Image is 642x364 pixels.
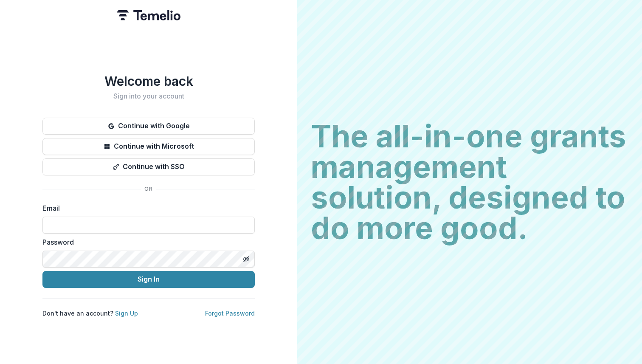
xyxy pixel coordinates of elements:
h1: Welcome back [42,73,255,89]
button: Toggle password visibility [239,252,253,266]
button: Continue with Google [42,118,255,135]
button: Continue with SSO [42,158,255,175]
img: Temelio [117,10,180,20]
p: Don't have an account? [42,309,138,318]
a: Sign Up [115,310,138,317]
label: Email [42,203,250,213]
button: Continue with Microsoft [42,138,255,155]
h2: Sign into your account [42,92,255,100]
label: Password [42,237,250,247]
button: Sign In [42,271,255,288]
a: Forgot Password [205,310,255,317]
